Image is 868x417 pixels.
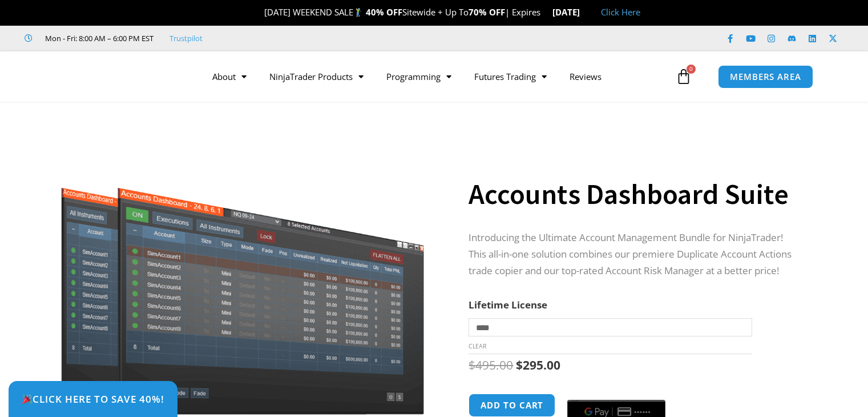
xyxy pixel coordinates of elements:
span: [DATE] WEEKEND SALE Sitewide + Up To | Expires [252,6,552,18]
a: NinjaTrader Products [258,63,375,90]
p: Introducing the Ultimate Account Management Bundle for NinjaTrader! This all-in-one solution comb... [469,230,802,279]
img: ⌛ [541,8,550,17]
a: 0 [659,60,709,93]
strong: [DATE] [552,6,590,18]
strong: 40% OFF [366,6,402,18]
nav: Menu [201,63,673,90]
a: Clear options [469,342,486,350]
img: LogoAI | Affordable Indicators – NinjaTrader [42,56,165,97]
a: Programming [375,63,463,90]
bdi: 295.00 [516,357,560,373]
span: $ [516,357,523,373]
span: MEMBERS AREA [730,73,801,81]
a: 🎉Click Here to save 40%! [9,381,177,417]
img: 🏌️‍♂️ [354,8,362,17]
img: 🎉 [22,394,32,404]
a: MEMBERS AREA [718,65,813,89]
a: Futures Trading [463,63,558,90]
a: About [201,63,258,90]
a: Reviews [558,63,613,90]
span: $ [469,357,475,373]
span: Mon - Fri: 8:00 AM – 6:00 PM EST [42,31,154,45]
img: 🏭 [580,8,589,17]
a: Click Here [601,6,640,18]
span: 0 [687,65,696,74]
img: 🎉 [255,8,264,17]
h1: Accounts Dashboard Suite [469,174,802,214]
a: Trustpilot [169,31,203,45]
span: Click Here to save 40%! [22,394,164,404]
img: Screenshot 2024-08-26 155710eeeee [59,122,426,415]
label: Lifetime License [469,298,547,311]
strong: 70% OFF [469,6,505,18]
bdi: 495.00 [469,357,513,373]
